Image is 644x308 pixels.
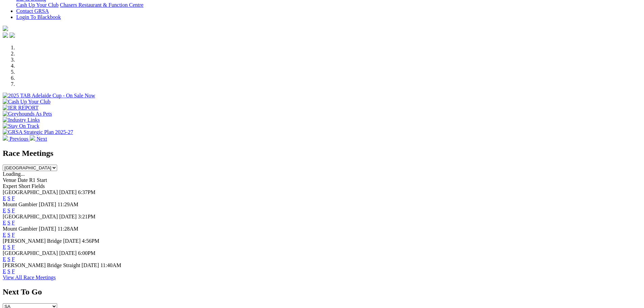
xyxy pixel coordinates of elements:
span: [PERSON_NAME] Bridge [3,238,62,244]
a: E [3,220,6,226]
a: Chasers Restaurant & Function Centre [60,2,143,8]
a: E [3,195,6,201]
a: F [12,268,15,274]
span: [GEOGRAPHIC_DATA] [3,214,58,219]
span: Venue [3,177,16,183]
span: 11:28AM [57,226,78,232]
img: chevron-right-pager-white.svg [30,135,35,141]
img: Stay On Track [3,123,39,129]
span: Short [19,183,30,189]
span: [PERSON_NAME] Bridge Straight [3,262,80,268]
img: Cash Up Your Club [3,99,50,105]
img: twitter.svg [9,32,15,38]
a: Cash Up Your Club [16,2,58,8]
a: F [12,220,15,226]
span: R1 Start [29,177,47,183]
span: Fields [31,183,45,189]
span: Mount Gambier [3,202,38,207]
h2: Next To Go [3,287,641,297]
img: facebook.svg [3,32,8,38]
span: Expert [3,183,17,189]
span: 4:56PM [82,238,99,244]
h2: Race Meetings [3,149,641,158]
a: Contact GRSA [16,8,49,14]
span: [DATE] [39,202,56,207]
span: [DATE] [59,250,77,256]
img: Industry Links [3,117,40,123]
img: IER REPORT [3,105,39,111]
div: Bar & Dining [16,2,641,8]
span: 6:37PM [78,189,96,195]
a: E [3,256,6,262]
span: 11:40AM [100,262,121,268]
img: Greyhounds As Pets [3,111,52,117]
span: Next [37,136,47,142]
span: 3:21PM [78,214,96,219]
a: E [3,232,6,238]
a: S [7,208,10,213]
span: 6:00PM [78,250,96,256]
a: E [3,268,6,274]
a: S [7,256,10,262]
img: GRSA Strategic Plan 2025-27 [3,129,73,135]
a: F [12,244,15,250]
img: 2025 TAB Adelaide Cup - On Sale Now [3,93,95,99]
a: S [7,232,10,238]
span: Date [18,177,28,183]
a: S [7,195,10,201]
a: S [7,244,10,250]
a: F [12,256,15,262]
span: Loading... [3,171,25,177]
span: [DATE] [81,262,99,268]
a: E [3,244,6,250]
span: [DATE] [59,214,77,219]
a: F [12,208,15,213]
span: 11:29AM [57,202,78,207]
span: Mount Gambier [3,226,38,232]
a: E [3,208,6,213]
span: [GEOGRAPHIC_DATA] [3,189,58,195]
a: S [7,268,10,274]
span: [DATE] [39,226,56,232]
img: logo-grsa-white.png [3,26,8,31]
img: chevron-left-pager-white.svg [3,135,8,141]
a: Login To Blackbook [16,14,61,20]
a: F [12,195,15,201]
a: Next [30,136,47,142]
a: View All Race Meetings [3,275,56,280]
a: S [7,220,10,226]
span: [DATE] [59,189,77,195]
a: Previous [3,136,30,142]
span: [GEOGRAPHIC_DATA] [3,250,58,256]
span: [DATE] [63,238,81,244]
span: Previous [9,136,28,142]
a: F [12,232,15,238]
